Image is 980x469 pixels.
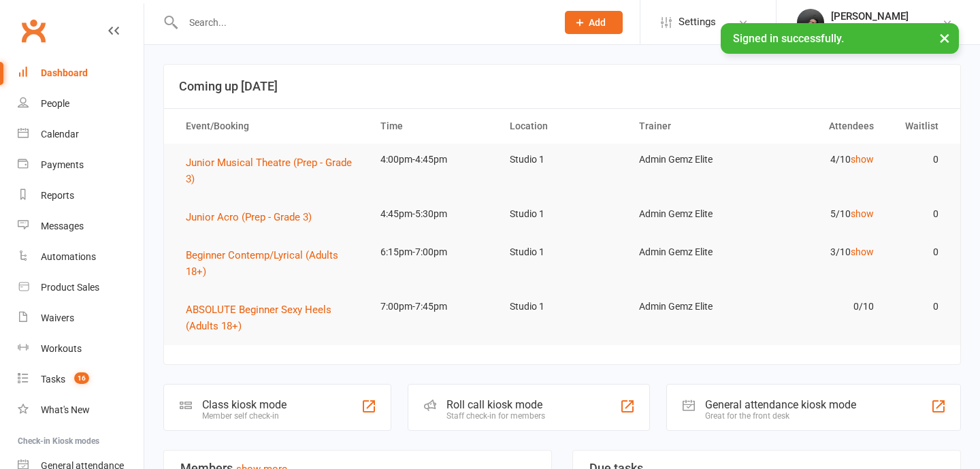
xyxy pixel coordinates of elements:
[202,398,287,411] div: Class kiosk mode
[679,7,716,37] span: Settings
[41,159,84,170] div: Payments
[41,221,84,231] div: Messages
[627,291,756,323] td: Admin Gemz Elite
[797,9,824,36] img: thumb_image1739337055.png
[851,208,874,219] a: show
[41,282,99,293] div: Product Sales
[446,411,545,421] div: Staff check-in for members
[186,209,321,225] button: Junior Acro (Prep - Grade 3)
[18,395,144,425] a: What's New
[41,312,74,323] div: Waivers
[497,198,627,230] td: Studio 1
[565,11,623,34] button: Add
[932,23,957,52] button: ×
[368,198,497,230] td: 4:45pm-5:30pm
[16,14,50,48] a: Clubworx
[831,10,933,22] div: [PERSON_NAME]
[705,411,856,421] div: Great for the front desk
[851,246,874,257] a: show
[41,67,88,78] div: Dashboard
[886,109,951,144] th: Waitlist
[179,80,945,93] h3: Coming up [DATE]
[497,109,627,144] th: Location
[886,198,951,230] td: 0
[627,236,756,268] td: Admin Gemz Elite
[756,291,885,323] td: 0/10
[74,372,89,384] span: 16
[179,13,547,32] input: Search...
[851,154,874,165] a: show
[41,374,65,385] div: Tasks
[497,236,627,268] td: Studio 1
[186,249,338,278] span: Beginner Contemp/Lyrical (Adults 18+)
[186,157,352,185] span: Junior Musical Theatre (Prep - Grade 3)
[41,343,82,354] div: Workouts
[886,291,951,323] td: 0
[18,180,144,211] a: Reports
[368,291,497,323] td: 7:00pm-7:45pm
[589,17,606,28] span: Add
[174,109,368,144] th: Event/Booking
[186,302,356,334] button: ABSOLUTE Beginner Sexy Heels (Adults 18+)
[627,144,756,176] td: Admin Gemz Elite
[18,150,144,180] a: Payments
[18,334,144,364] a: Workouts
[756,144,885,176] td: 4/10
[886,236,951,268] td: 0
[18,58,144,88] a: Dashboard
[186,211,312,223] span: Junior Acro (Prep - Grade 3)
[41,98,69,109] div: People
[831,22,933,35] div: Gemz Elite Dance Studio
[18,88,144,119] a: People
[886,144,951,176] td: 0
[41,190,74,201] div: Reports
[368,109,497,144] th: Time
[368,144,497,176] td: 4:00pm-4:45pm
[627,198,756,230] td: Admin Gemz Elite
[18,211,144,242] a: Messages
[756,109,885,144] th: Attendees
[186,304,331,332] span: ABSOLUTE Beginner Sexy Heels (Adults 18+)
[18,272,144,303] a: Product Sales
[41,404,90,415] div: What's New
[41,251,96,262] div: Automations
[733,32,844,45] span: Signed in successfully.
[756,198,885,230] td: 5/10
[18,303,144,334] a: Waivers
[497,144,627,176] td: Studio 1
[186,247,356,280] button: Beginner Contemp/Lyrical (Adults 18+)
[497,291,627,323] td: Studio 1
[41,129,79,140] div: Calendar
[18,119,144,150] a: Calendar
[202,411,287,421] div: Member self check-in
[756,236,885,268] td: 3/10
[705,398,856,411] div: General attendance kiosk mode
[18,242,144,272] a: Automations
[18,364,144,395] a: Tasks 16
[186,155,356,187] button: Junior Musical Theatre (Prep - Grade 3)
[627,109,756,144] th: Trainer
[446,398,545,411] div: Roll call kiosk mode
[368,236,497,268] td: 6:15pm-7:00pm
